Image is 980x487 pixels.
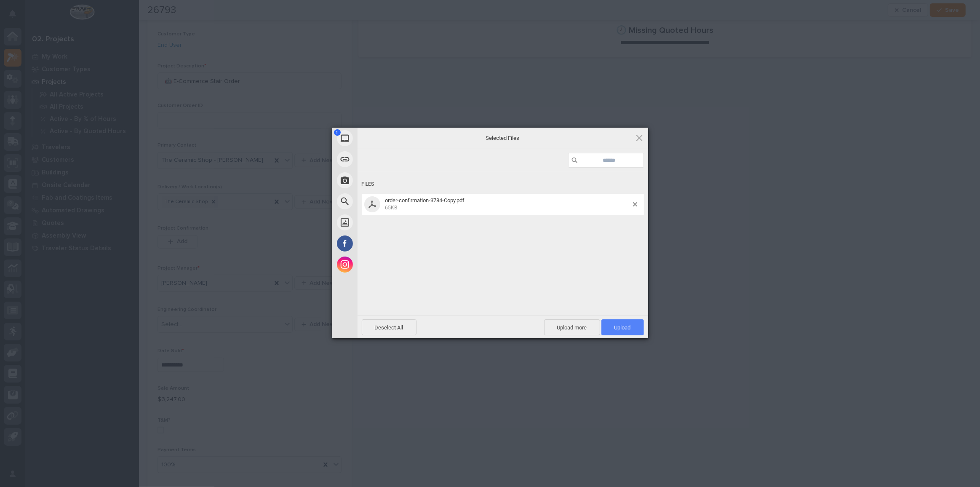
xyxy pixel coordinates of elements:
[362,319,417,335] span: Deselect All
[332,233,433,254] div: Facebook
[614,324,631,331] span: Upload
[601,319,644,335] span: Upload
[332,149,433,170] div: Link (URL)
[332,191,433,212] div: Web Search
[635,133,644,142] span: Click here or hit ESC to close picker
[362,177,644,192] div: Files
[383,197,633,211] span: order-confirmation-3784-Copy.pdf
[332,128,433,149] div: My Device
[332,254,433,275] div: Instagram
[419,134,587,142] span: Selected Files
[385,197,465,203] span: order-confirmation-3784-Copy.pdf
[332,212,433,233] div: Unsplash
[332,170,433,191] div: Take Photo
[544,319,600,335] span: Upload more
[385,205,398,211] span: 65KB
[334,129,341,136] span: 1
